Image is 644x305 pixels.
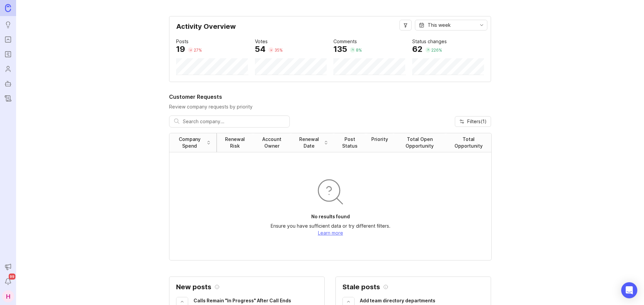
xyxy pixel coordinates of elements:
a: Learn more [318,230,343,236]
div: Priority [371,136,388,143]
div: Post Status [339,136,361,149]
div: 19 [176,45,185,53]
h2: Customer Requests [169,93,491,101]
a: Ideas [2,19,14,31]
div: This week [428,21,451,29]
span: Calls Remain "In Progress" After Call Ends [194,298,291,303]
div: Total Opportunity [451,136,486,149]
div: Status changes [412,38,447,45]
button: H [2,290,14,302]
a: Roadmaps [2,48,14,60]
img: svg+xml;base64,PHN2ZyB3aWR0aD0iOTYiIGhlaWdodD0iOTYiIGZpbGw9Im5vbmUiIHhtbG5zPSJodHRwOi8vd3d3LnczLm... [314,176,346,208]
a: Portal [2,33,14,46]
div: Votes [255,38,268,45]
div: 27 % [194,47,202,53]
div: 8 % [356,47,362,53]
svg: toggle icon [476,22,487,28]
div: Activity Overview [176,23,484,35]
p: No results found [311,213,350,220]
div: Company Spend [175,136,205,149]
input: Search company... [183,118,285,125]
img: Canny Home [5,4,11,12]
span: ( 1 ) [481,119,487,124]
div: Total Open Opportunity [399,136,440,149]
button: Notifications [2,276,14,288]
div: Renewal Risk [222,136,248,149]
a: Users [2,63,14,75]
a: Changelog [2,92,14,104]
div: Account Owner [258,136,285,149]
p: Ensure you have sufficient data or try different filters. [271,223,390,229]
div: 35 % [274,47,283,53]
button: Filters(1) [455,116,491,127]
button: Announcements [2,261,14,273]
span: 99 [9,274,15,280]
span: Add team directory departments [360,298,435,303]
h2: Stale posts [342,284,380,290]
div: Posts [176,38,189,45]
div: 54 [255,45,266,53]
div: 226 % [431,47,442,53]
div: Open Intercom Messenger [621,282,637,298]
div: 135 [333,45,347,53]
p: Review company requests by priority [169,103,491,110]
span: Filters [467,118,487,125]
div: 62 [412,45,423,53]
div: Renewal Date [296,136,322,149]
h2: New posts [176,284,211,290]
a: Autopilot [2,78,14,90]
div: Comments [333,38,357,45]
